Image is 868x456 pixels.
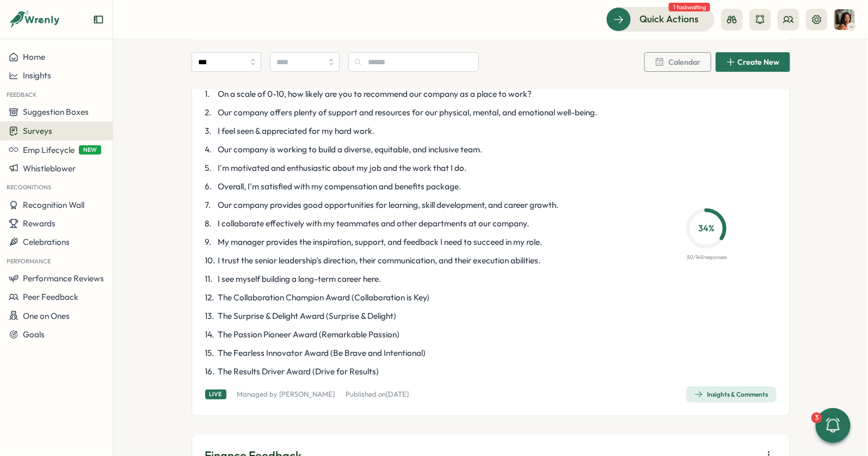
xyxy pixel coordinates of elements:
[23,126,52,136] span: Surveys
[218,310,397,322] span: The Surprise & Delight Award (Surprise & Delight)
[816,408,851,443] button: 3
[218,144,483,156] span: Our company is working to build a diverse, equitable, and inclusive team.
[218,181,461,193] span: Overall, I'm satisfied with my compensation and benefits package.
[205,236,216,248] span: 9 .
[205,329,216,341] span: 14 .
[205,255,216,267] span: 10 .
[218,218,530,230] span: I collaborate effectively with my teammates and other departments at our company.
[644,52,711,72] button: Calendar
[218,88,532,100] span: On a scale of 0-10, how likely are you to recommend our company as a place to work?
[23,311,70,321] span: One on Ones
[205,366,216,378] span: 16 .
[237,390,335,399] p: Managed by
[79,145,101,155] span: NEW
[23,52,45,62] span: Home
[23,329,45,340] span: Goals
[218,107,598,119] span: Our company offers plenty of support and resources for our physical, mental, and emotional well-b...
[205,390,226,399] div: Live
[205,144,216,156] span: 4 .
[834,9,855,30] img: Viveca Riley
[218,162,467,174] span: I'm motivated and enthusiastic about my job and the work that I do.
[694,390,768,399] div: Insights & Comments
[218,199,559,211] span: Our company provides good opportunities for learning, skill development, and career growth.
[205,310,216,322] span: 13 .
[23,218,56,229] span: Rewards
[669,3,710,11] span: 1 task waiting
[690,222,723,236] p: 34 %
[716,52,790,72] button: Create New
[23,145,75,155] span: Emp Lifecycle
[23,163,76,174] span: Whistleblower
[218,366,379,378] span: The Results Driver Award (Drive for Results)
[205,162,216,174] span: 5 .
[218,292,430,304] span: The Collaboration Champion Award (Collaboration is Key)
[205,292,216,304] span: 12 .
[386,390,409,398] span: [DATE]
[669,58,701,66] span: Calendar
[639,12,699,26] span: Quick Actions
[686,253,727,262] p: 50 / 148 responses
[205,107,216,119] span: 2 .
[205,347,216,359] span: 15 .
[205,218,216,230] span: 8 .
[738,58,780,66] span: Create New
[346,390,409,399] p: Published on
[218,273,381,285] span: I see myself building a long-term career here.
[23,292,78,302] span: Peer Feedback
[23,107,89,117] span: Suggestion Boxes
[218,347,426,359] span: The Fearless Innovator Award (Be Brave and Intentional)
[218,255,541,267] span: I trust the senior leadership's direction, their communication, and their execution abilities.
[811,412,822,423] div: 3
[606,7,715,31] button: Quick Actions
[686,386,777,403] button: Insights & Comments
[23,237,70,247] span: Celebrations
[23,273,104,284] span: Performance Reviews
[218,125,375,137] span: I feel seen & appreciated for my hard work.
[218,236,543,248] span: My manager provides the inspiration, support, and feedback I need to succeed in my role.
[23,70,51,81] span: Insights
[218,329,400,341] span: The Passion Pioneer Award (Remarkable Passion)
[205,181,216,193] span: 6 .
[23,200,84,210] span: Recognition Wall
[205,125,216,137] span: 3 .
[205,199,216,211] span: 7 .
[93,14,104,25] button: Expand sidebar
[280,390,335,398] a: [PERSON_NAME]
[205,273,216,285] span: 11 .
[205,88,216,100] span: 1 .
